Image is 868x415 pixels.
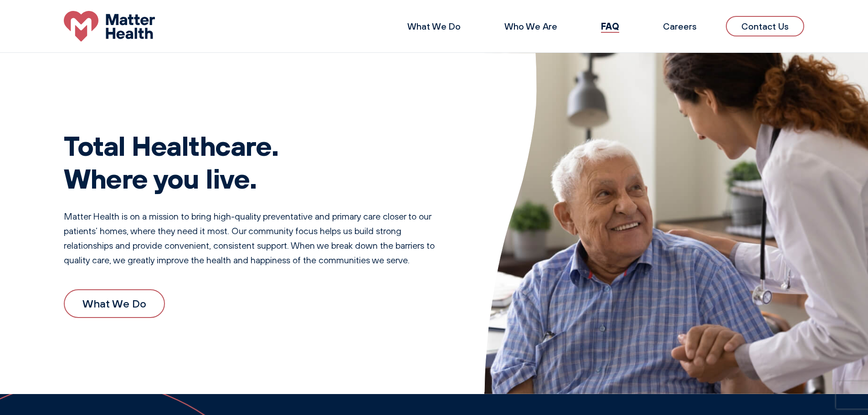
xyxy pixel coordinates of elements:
[663,20,697,32] a: Careers
[64,129,448,195] h1: Total Healthcare. Where you live.
[504,20,557,32] a: Who We Are
[407,20,461,32] a: What We Do
[601,20,619,32] a: FAQ
[726,16,804,36] a: Contact Us
[64,289,165,318] a: What We Do
[64,209,448,267] p: Matter Health is on a mission to bring high-quality preventative and primary care closer to our p...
